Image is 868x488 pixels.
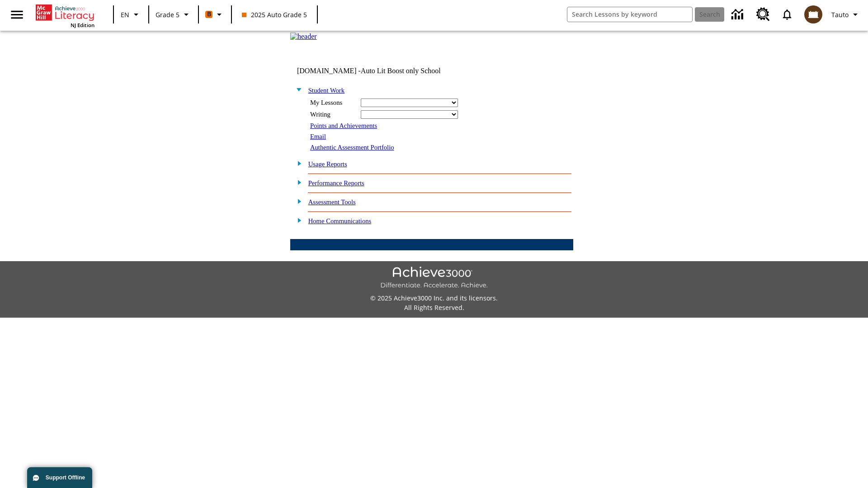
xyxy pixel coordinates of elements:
img: Achieve3000 Differentiate Accelerate Achieve [380,267,488,290]
a: Email [310,133,326,140]
nobr: Auto Lit Boost only School [361,67,441,75]
button: Open side menu [4,1,30,28]
div: Home [36,3,94,28]
img: plus.gif [292,216,302,224]
span: 2025 Auto Grade 5 [242,10,307,19]
span: B [207,9,211,20]
span: Support Offline [46,474,85,481]
span: EN [121,10,129,19]
div: My Lessons [310,99,355,107]
input: search field [567,7,692,22]
div: Writing [310,111,355,118]
img: minus.gif [292,85,302,94]
a: Usage Reports [308,160,347,168]
img: plus.gif [292,197,302,205]
button: Select a new avatar [799,3,828,26]
span: NJ Edition [71,22,94,28]
a: Notifications [775,3,799,26]
a: Resource Center, Will open in new tab [751,2,775,27]
button: Support Offline [27,467,92,488]
a: Performance Reports [308,179,364,187]
a: Assessment Tools [308,198,356,206]
td: [DOMAIN_NAME] - [297,67,463,75]
a: Data Center [726,2,751,27]
img: plus.gif [292,178,302,186]
button: Language: EN, Select a language [117,6,146,23]
img: avatar image [804,5,822,23]
a: Student Work [308,87,344,94]
button: Grade: Grade 5, Select a grade [152,6,195,23]
button: Profile/Settings [828,6,864,23]
a: Authentic Assessment Portfolio [310,144,394,151]
img: header [290,33,317,41]
img: plus.gif [292,159,302,167]
button: Boost Class color is orange. Change class color [202,6,228,23]
span: Tauto [831,10,849,19]
span: Grade 5 [156,10,179,19]
a: Home Communications [308,217,372,225]
a: Points and Achievements [310,122,377,129]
